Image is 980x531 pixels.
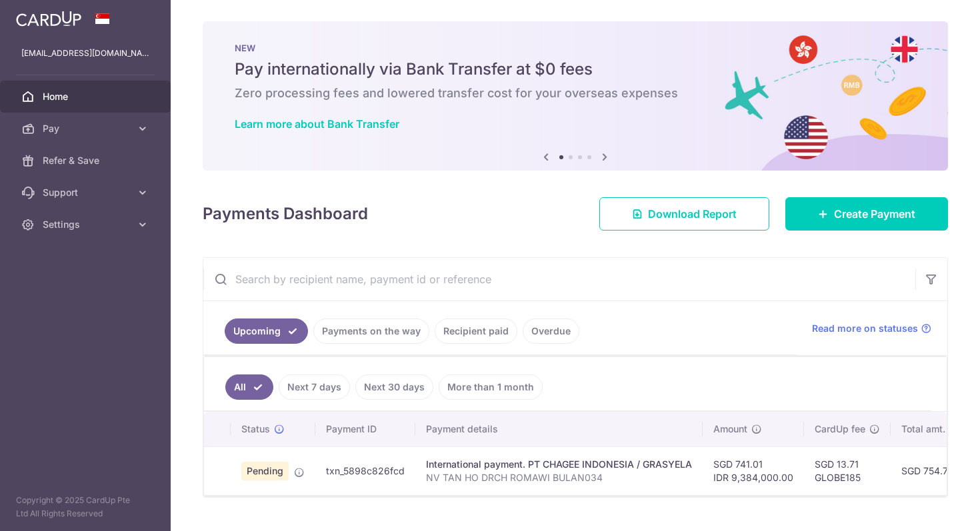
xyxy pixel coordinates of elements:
[426,471,692,484] p: NV TAN HO DRCH ROMAWI BULAN034
[315,412,415,446] th: Payment ID
[523,318,579,344] a: Overdue
[891,446,971,495] td: SGD 754.72
[785,197,948,231] a: Create Payment
[439,374,543,400] a: More than 1 month
[43,90,131,103] span: Home
[901,422,945,436] span: Total amt.
[812,322,931,335] a: Read more on statuses
[426,458,692,471] div: International payment. PT CHAGEE INDONESIA / GRASYELA
[315,446,415,495] td: txn_5898c826fcd
[203,258,915,300] input: Search by recipient name, payment id or reference
[834,206,915,222] span: Create Payment
[815,422,865,436] span: CardUp fee
[241,422,270,436] span: Status
[235,117,399,131] a: Learn more about Bank Transfer
[16,11,81,27] img: CardUp
[225,318,308,344] a: Upcoming
[713,422,747,436] span: Amount
[203,21,948,171] img: Bank transfer banner
[279,374,350,400] a: Next 7 days
[235,43,916,53] p: NEW
[235,85,916,101] h6: Zero processing fees and lowered transfer cost for your overseas expenses
[812,322,918,335] span: Read more on statuses
[599,197,769,231] a: Download Report
[203,202,368,226] h4: Payments Dashboard
[235,59,916,80] h5: Pay internationally via Bank Transfer at $0 fees
[241,462,289,480] span: Pending
[43,122,131,135] span: Pay
[225,374,273,400] a: All
[804,446,891,495] td: SGD 13.71 GLOBE185
[43,218,131,231] span: Settings
[43,154,131,167] span: Refer & Save
[43,186,131,199] span: Support
[703,446,804,495] td: SGD 741.01 IDR 9,384,000.00
[21,47,149,60] p: [EMAIL_ADDRESS][DOMAIN_NAME]
[355,374,433,400] a: Next 30 days
[313,318,429,344] a: Payments on the way
[648,206,737,222] span: Download Report
[415,412,703,446] th: Payment details
[435,318,517,344] a: Recipient paid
